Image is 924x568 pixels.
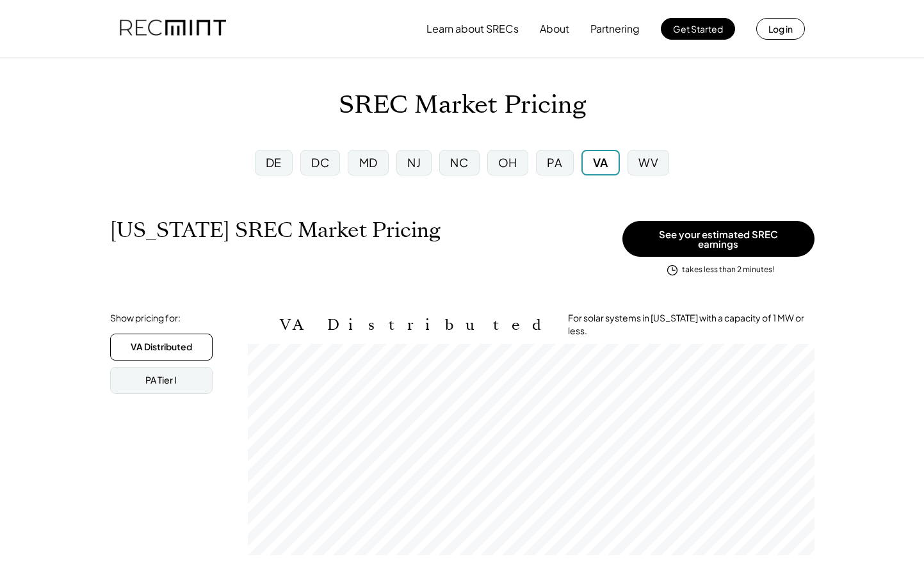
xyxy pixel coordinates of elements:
[359,154,378,170] div: MD
[450,154,468,170] div: NC
[622,221,815,257] button: See your estimated SREC earnings
[339,90,586,120] h1: SREC Market Pricing
[311,154,329,170] div: DC
[498,154,517,170] div: OH
[110,312,181,325] div: Show pricing for:
[593,154,608,170] div: VA
[266,154,282,170] div: DE
[407,154,421,170] div: NJ
[638,154,658,170] div: WV
[540,16,569,42] button: About
[426,16,519,42] button: Learn about SRECs
[756,18,805,40] button: Log in
[280,316,549,334] h2: VA Distributed
[110,218,441,243] h1: [US_STATE] SREC Market Pricing
[590,16,640,42] button: Partnering
[547,154,562,170] div: PA
[120,7,226,51] img: recmint-logotype%403x.png
[568,312,815,337] div: For solar systems in [US_STATE] with a capacity of 1 MW or less.
[145,374,177,387] div: PA Tier I
[661,18,735,40] button: Get Started
[682,264,774,275] div: takes less than 2 minutes!
[131,341,192,353] div: VA Distributed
